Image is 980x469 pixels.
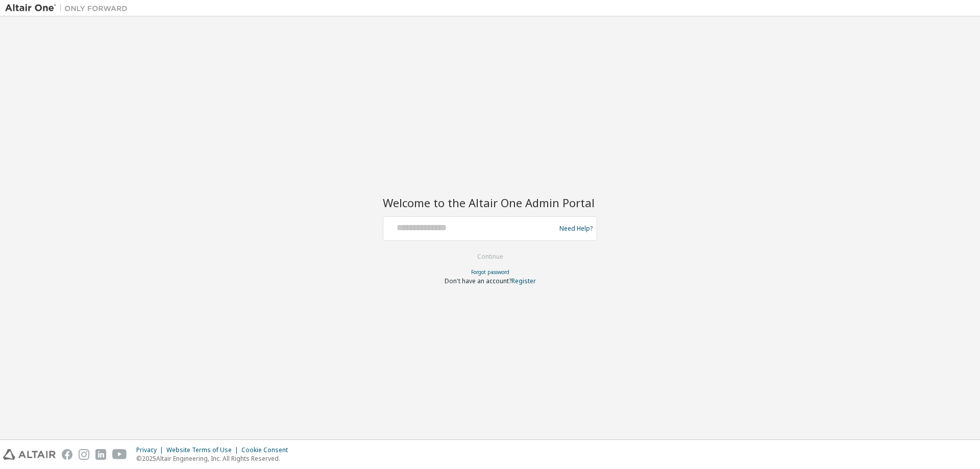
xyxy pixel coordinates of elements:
img: altair_logo.svg [3,449,56,460]
h2: Welcome to the Altair One Admin Portal [383,195,597,210]
div: Cookie Consent [241,446,294,454]
img: instagram.svg [79,449,89,460]
p: © 2025 Altair Engineering, Inc. All Rights Reserved. [136,454,294,463]
a: Forgot password [471,268,509,276]
a: Register [511,277,536,285]
img: Altair One [5,3,133,13]
span: Don't have an account? [445,277,511,285]
div: Privacy [136,446,166,454]
img: youtube.svg [112,449,127,460]
img: linkedin.svg [95,449,106,460]
img: facebook.svg [62,449,72,460]
div: Website Terms of Use [166,446,241,454]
